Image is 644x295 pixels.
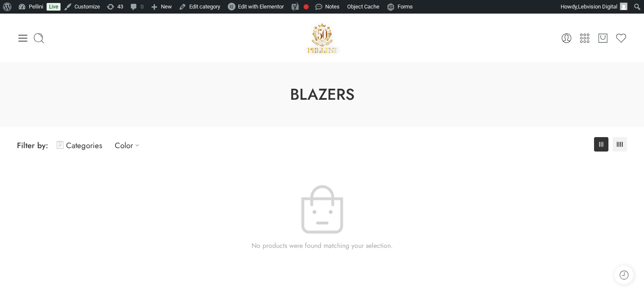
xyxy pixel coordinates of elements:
[115,135,144,155] a: Color
[47,3,61,11] a: Live
[304,20,340,56] a: Pellini -
[57,135,102,155] a: Categories
[17,140,48,151] span: Filter by:
[17,185,627,249] div: No products were found matching your selection.
[304,4,309,9] div: Focus keyphrase not set
[578,3,617,10] span: Lebvision Digital
[561,32,572,44] a: My Account
[615,32,627,44] a: Wishlist
[597,32,609,44] a: Cart
[21,84,623,106] h1: Blazers
[301,185,343,234] img: Not Found Products
[238,3,284,10] span: Edit with Elementor
[304,20,340,56] img: Pellini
